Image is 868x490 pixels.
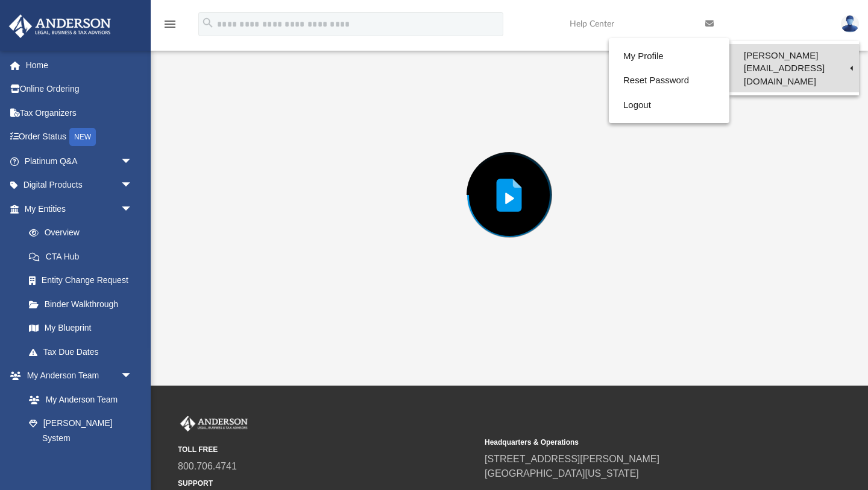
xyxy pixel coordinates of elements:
span: arrow_drop_down [121,149,145,174]
a: Home [8,53,151,77]
a: 800.706.4741 [178,461,237,471]
a: Platinum Q&Aarrow_drop_down [8,149,151,173]
a: [PERSON_NAME][EMAIL_ADDRESS][DOMAIN_NAME] [729,44,859,92]
a: Order StatusNEW [8,125,151,150]
a: My Anderson Teamarrow_drop_down [8,364,145,388]
a: menu [163,23,177,31]
span: arrow_drop_down [121,173,145,198]
span: arrow_drop_down [121,364,145,389]
img: Anderson Advisors Platinum Portal [178,416,250,431]
a: Online Ordering [8,77,151,101]
a: Entity Change Request [17,269,151,293]
i: search [201,16,215,30]
small: SUPPORT [178,478,476,489]
small: TOLL FREE [178,444,476,455]
a: [PERSON_NAME] System [17,412,145,450]
a: Logout [609,93,729,118]
a: [STREET_ADDRESS][PERSON_NAME] [485,454,659,464]
small: Headquarters & Operations [485,437,783,448]
div: Preview [187,8,832,351]
a: Reset Password [609,68,729,93]
a: Binder Walkthrough [17,292,151,316]
a: Tax Due Dates [17,340,151,364]
span: arrow_drop_down [121,197,145,221]
a: My Anderson Team [17,387,139,412]
a: Tax Organizers [8,101,151,125]
a: Overview [17,221,151,245]
img: Anderson Advisors Platinum Portal [5,14,115,38]
div: NEW [69,128,96,146]
a: My Profile [609,44,729,69]
a: CTA Hub [17,244,151,269]
a: Digital Productsarrow_drop_down [8,173,151,197]
img: User Pic [841,15,859,33]
i: menu [163,17,177,31]
a: My Entitiesarrow_drop_down [8,197,151,221]
a: My Blueprint [17,316,145,340]
a: [GEOGRAPHIC_DATA][US_STATE] [485,468,639,479]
